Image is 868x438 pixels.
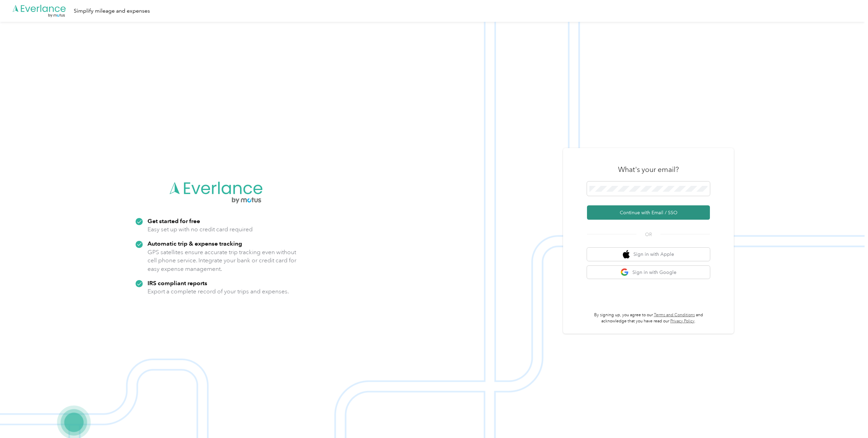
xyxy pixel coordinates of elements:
[620,268,629,277] img: google logo
[74,7,150,15] div: Simplify mileage and expenses
[148,287,289,296] p: Export a complete record of your trips and expenses.
[148,240,242,247] strong: Automatic trip & expense tracking
[148,248,297,273] p: GPS satellites ensure accurate trip tracking even without cell phone service. Integrate your bank...
[654,312,695,318] a: Terms and Conditions
[587,205,710,220] button: Continue with Email / SSO
[587,312,710,324] p: By signing up, you agree to our and acknowledge that you have read our .
[636,231,660,238] span: OR
[587,248,710,261] button: apple logoSign in with Apple
[623,250,630,259] img: apple logo
[587,266,710,279] button: google logoSign in with Google
[148,225,253,234] p: Easy set up with no credit card required
[670,319,695,324] a: Privacy Policy
[618,165,679,174] h3: What's your email?
[148,279,207,287] strong: IRS compliant reports
[148,217,200,224] strong: Get started for free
